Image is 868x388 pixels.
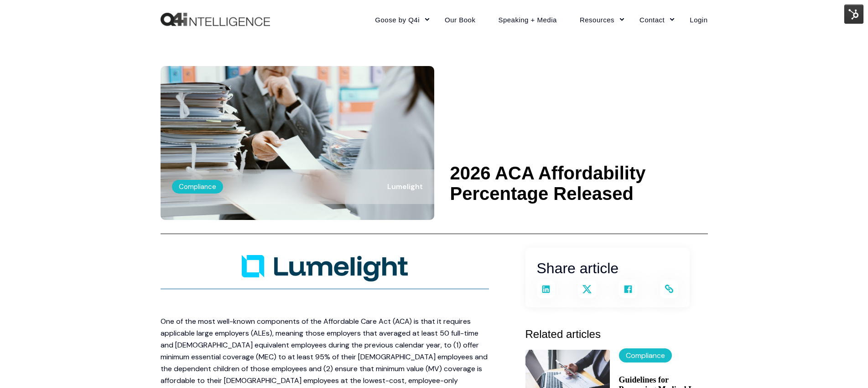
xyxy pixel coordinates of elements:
label: Compliance [172,180,223,194]
span: Lumelight [387,182,423,191]
img: Q4intelligence, LLC logo [161,13,270,26]
img: Two employees reviewing paperwork and benefits forms [161,66,434,220]
a: Lumelight-Logo-Primary-RGB [242,271,408,280]
h3: Share article [537,257,678,280]
img: Lumelight-Logo-Primary-RGB [242,255,408,281]
label: Compliance [619,348,672,362]
img: HubSpot Tools Menu Toggle [844,5,863,24]
iframe: Chat Widget [664,274,868,388]
h3: Related articles [525,326,708,343]
a: Back to Home [161,13,270,26]
h1: 2026 ACA Affordability Percentage Released [450,163,708,204]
